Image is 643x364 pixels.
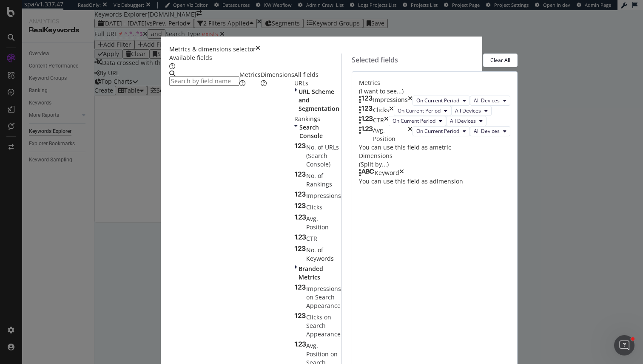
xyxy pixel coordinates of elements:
[261,71,294,87] div: Dimensions
[359,106,510,116] div: ClickstimesOn Current PeriodAll Devices
[359,87,510,96] div: (I want to see...)
[614,335,634,356] iframe: Intercom live chat
[306,214,329,231] span: Avg. Position
[413,126,470,136] button: On Current Period
[470,96,510,106] button: All Devices
[359,79,510,96] div: Metrics
[416,97,459,104] span: On Current Period
[306,192,341,200] span: Impressions
[455,107,481,114] span: All Devices
[352,55,398,65] div: Selected fields
[389,106,394,116] div: times
[359,152,510,169] div: Dimensions
[389,116,446,126] button: On Current Period
[306,203,322,211] span: Clicks
[299,123,323,140] span: Search Console
[373,106,389,116] div: Clicks
[306,246,334,262] span: No. of Keywords
[294,115,341,123] div: Rankings
[359,160,510,169] div: (Split by...)
[373,126,408,143] div: Avg. Position
[474,97,500,104] span: All Devices
[416,127,459,135] span: On Current Period
[169,54,341,62] div: Available fields
[306,234,317,243] span: CTR
[399,169,404,177] div: times
[256,45,260,54] div: times
[398,107,441,114] span: On Current Period
[375,169,399,177] div: Keyword
[483,54,518,67] button: Clear All
[359,126,510,143] div: Avg. PositiontimesOn Current PeriodAll Devices
[384,116,389,126] div: times
[408,96,413,106] div: times
[490,56,510,64] div: Clear All
[451,106,492,116] button: All Devices
[394,106,451,116] button: On Current Period
[306,313,341,338] span: Clicks on Search Appearance
[306,285,341,310] span: Impressions on Search Appearance
[306,172,332,188] span: No. of Rankings
[408,126,413,143] div: times
[359,116,510,126] div: CTRtimesOn Current PeriodAll Devices
[239,71,261,87] div: Metrics
[359,169,510,177] div: Keywordtimes
[306,143,339,168] span: No. of URLs (Search Console)
[474,127,500,135] span: All Devices
[393,117,435,124] span: On Current Period
[359,143,510,152] div: You can use this field as a metric
[359,96,510,106] div: ImpressionstimesOn Current PeriodAll Devices
[294,79,341,87] div: URLs
[446,116,487,126] button: All Devices
[373,96,408,106] div: Impressions
[373,116,384,126] div: CTR
[359,177,510,186] div: You can use this field as a dimension
[299,265,323,281] span: Branded Metrics
[294,71,341,79] div: All fields
[299,87,339,113] span: URL Scheme and Segmentation
[450,117,476,124] span: All Devices
[169,76,239,86] input: Search by field name
[470,126,510,136] button: All Devices
[413,96,470,106] button: On Current Period
[169,45,256,54] div: Metrics & dimensions selector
